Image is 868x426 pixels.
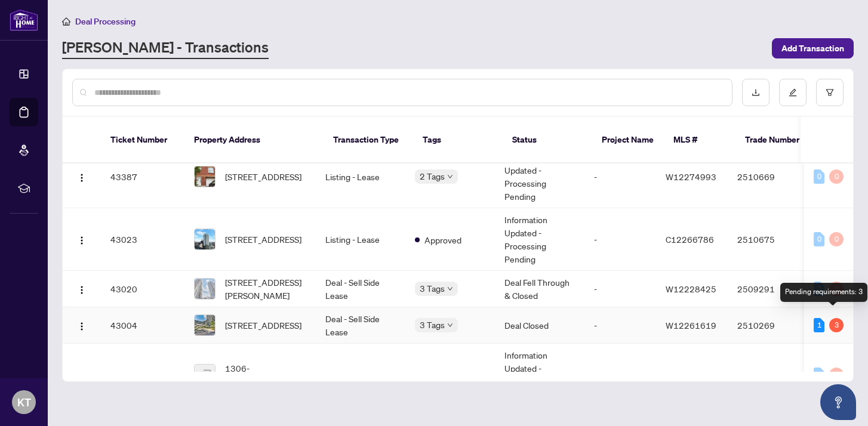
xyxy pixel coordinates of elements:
div: 0 [829,232,844,246]
span: down [447,322,453,328]
div: 0 [814,368,824,382]
td: Deal - Sell Side Lease [316,271,405,307]
button: filter [816,79,844,106]
th: Property Address [184,117,324,163]
span: W12228425 [666,283,716,294]
button: Logo [72,167,91,186]
td: Deal Fell Through & Closed [495,271,584,307]
td: Information Updated - Processing Pending [495,208,584,271]
td: - [584,146,656,208]
span: home [62,17,70,26]
td: Information Updated - Processing Pending [495,146,584,208]
button: Add Transaction [772,38,854,58]
span: [STREET_ADDRESS] [225,319,301,332]
button: Logo [72,230,91,249]
div: 0 [814,232,824,246]
img: Logo [77,236,87,245]
img: thumbnail-img [195,315,215,335]
td: Deal Closed [495,307,584,344]
td: 43023 [101,208,184,271]
span: filter [826,88,834,97]
div: 0 [829,282,844,296]
span: [STREET_ADDRESS] [225,170,301,183]
td: 2510269 [728,307,811,344]
td: 2511430 [728,344,811,406]
img: Logo [77,285,87,295]
div: Pending requirements: 3 [780,283,867,302]
th: MLS # [664,117,735,163]
button: Logo [72,316,91,335]
span: Add Transaction [781,39,844,58]
th: Transaction Type [324,117,413,163]
span: 3 Tags [420,318,445,332]
th: Trade Number [735,117,819,163]
span: W12228425 [666,369,716,380]
div: 3 [829,318,844,332]
span: down [447,286,453,292]
img: logo [10,9,38,31]
span: W12274993 [666,171,716,182]
div: 0 [829,368,844,382]
td: Information Updated - Processing Pending [495,344,584,406]
div: 1 [814,318,824,332]
span: C12266786 [666,234,714,245]
th: Ticket Number [101,117,184,163]
button: Open asap [820,384,856,420]
img: thumbnail-img [195,365,215,385]
img: Logo [77,371,87,381]
div: 0 [814,169,824,184]
td: Listing - Lease [316,146,405,208]
span: Approved [424,233,461,246]
div: 0 [814,282,824,296]
span: 1306-[STREET_ADDRESS] [225,362,306,388]
button: download [742,79,769,106]
img: thumbnail-img [195,279,215,299]
span: KT [17,394,31,410]
button: Logo [72,279,91,298]
td: Listing - Lease [316,208,405,271]
span: edit [789,88,797,97]
td: 2510675 [728,208,811,271]
td: - [584,344,656,406]
td: - [584,208,656,271]
td: - [584,307,656,344]
th: Tags [413,117,503,163]
button: edit [779,79,807,106]
td: 43020 [101,271,184,307]
img: thumbnail-img [195,229,215,249]
td: 2510669 [728,146,811,208]
img: Logo [77,322,87,331]
td: Listing - Lease [316,344,405,406]
th: Status [503,117,592,163]
button: Logo [72,365,91,384]
span: Approved [424,369,461,382]
span: W12261619 [666,320,716,331]
div: 0 [829,169,844,184]
span: 2 Tags [420,169,445,183]
img: thumbnail-img [195,166,215,187]
td: - [584,271,656,307]
img: Logo [77,173,87,183]
span: download [752,88,760,97]
span: down [447,174,453,180]
th: Project Name [592,117,664,163]
span: [STREET_ADDRESS][PERSON_NAME] [225,276,306,302]
td: 43004 [101,307,184,344]
td: 39779 [101,344,184,406]
a: [PERSON_NAME] - Transactions [62,38,269,59]
td: Deal - Sell Side Lease [316,307,405,344]
span: 3 Tags [420,282,445,295]
span: [STREET_ADDRESS] [225,233,301,246]
td: 2509291 [728,271,811,307]
td: 43387 [101,146,184,208]
span: Deal Processing [75,16,136,27]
